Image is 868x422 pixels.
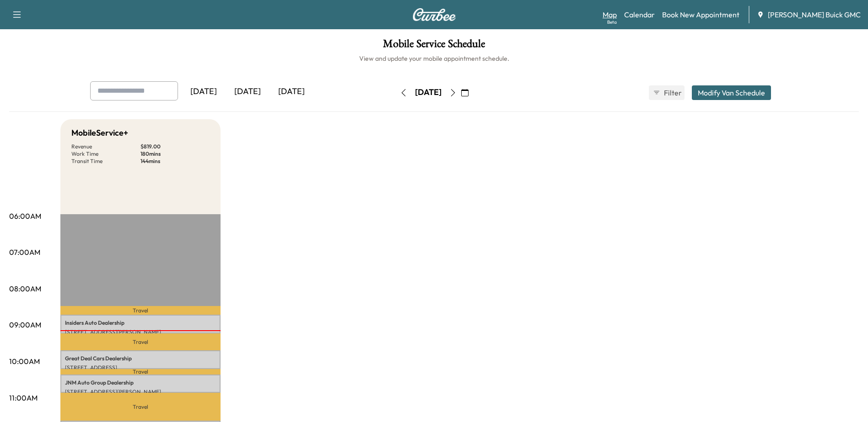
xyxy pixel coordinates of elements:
[65,355,216,362] p: Great Deal Cars Dealership
[71,127,128,139] h5: MobileService+
[9,283,41,294] p: 08:00AM
[71,150,140,158] p: Work Time
[662,9,739,20] a: Book New Appointment
[603,9,617,20] a: MapBeta
[692,85,771,100] button: Modify Van Schedule
[60,393,221,421] p: Travel
[71,158,140,165] p: Transit Time
[9,247,40,258] p: 07:00AM
[607,19,617,26] div: Beta
[182,81,226,102] div: [DATE]
[140,143,210,150] p: $ 819.00
[415,87,442,98] div: [DATE]
[9,211,41,222] p: 06:00AM
[60,369,221,375] p: Travel
[9,54,859,63] h6: View and update your mobile appointment schedule.
[140,158,210,165] p: 144 mins
[270,81,313,102] div: [DATE]
[65,388,216,396] p: [STREET_ADDRESS][PERSON_NAME]
[65,319,216,327] p: Insiders Auto Dealership
[60,333,221,351] p: Travel
[664,87,680,98] span: Filter
[226,81,270,102] div: [DATE]
[71,143,140,150] p: Revenue
[768,9,861,20] span: [PERSON_NAME] Buick GMC
[65,379,216,386] p: JNM Auto Group Dealership
[9,392,38,403] p: 11:00AM
[60,306,221,315] p: Travel
[140,150,210,158] p: 180 mins
[649,85,685,100] button: Filter
[9,319,41,330] p: 09:00AM
[9,38,859,54] h1: Mobile Service Schedule
[65,364,216,371] p: [STREET_ADDRESS]
[624,9,655,20] a: Calendar
[412,8,456,21] img: Curbee Logo
[65,328,216,336] p: [STREET_ADDRESS][PERSON_NAME]
[9,356,40,367] p: 10:00AM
